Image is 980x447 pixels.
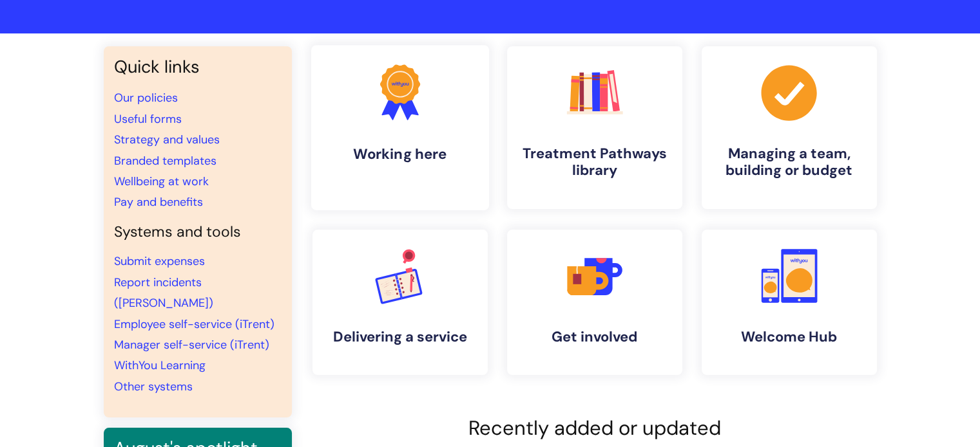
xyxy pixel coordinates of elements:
a: Report incidents ([PERSON_NAME]) [114,275,213,311]
a: Wellbeing at work [114,174,209,189]
a: Useful forms [114,111,182,127]
h4: Working here [322,145,479,163]
h4: Get involved [517,329,672,345]
a: Other systems [114,379,193,394]
h4: Welcome Hub [712,329,867,345]
h4: Managing a team, building or budget [712,145,867,179]
a: Working here [311,45,488,210]
a: Managing a team, building or budget [702,46,877,209]
a: Employee self-service (iTrent) [114,316,274,332]
h4: Systems and tools [114,223,282,241]
a: Branded templates [114,153,216,169]
a: Pay and benefits [114,194,203,210]
a: Strategy and values [114,132,220,147]
a: WithYou Learning [114,358,206,373]
a: Delivering a service [312,230,488,375]
a: Treatment Pathways library [507,46,682,209]
h2: Recently added or updated [312,416,877,440]
a: Get involved [507,230,682,375]
a: Our policies [114,90,178,105]
a: Manager self-service (iTrent) [114,337,269,352]
h4: Treatment Pathways library [517,145,672,179]
a: Submit expenses [114,253,205,269]
h3: Quick links [114,57,282,77]
a: Welcome Hub [702,230,877,375]
h4: Delivering a service [323,329,477,345]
